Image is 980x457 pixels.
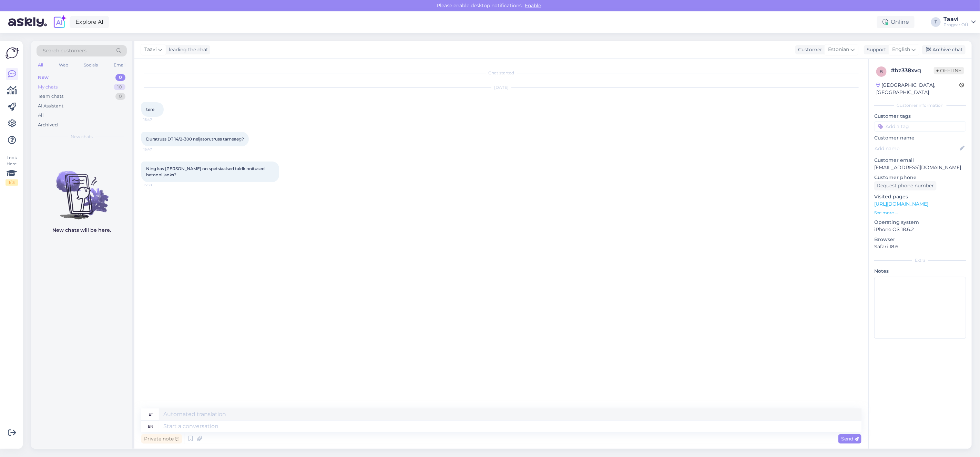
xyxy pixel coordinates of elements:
div: T [931,17,941,27]
div: et [149,408,153,420]
div: Archived [38,122,58,128]
div: Archive chat [922,45,966,54]
div: All [37,61,44,70]
span: Enable [523,2,543,9]
img: explore-ai [52,15,67,29]
p: Visited pages [874,193,966,200]
a: Explore AI [70,16,109,28]
span: Estonian [828,46,849,53]
div: 10 [114,84,125,91]
img: Askly Logo [6,46,19,60]
input: Add name [875,145,958,152]
span: b [880,69,883,74]
div: My chats [38,84,58,91]
div: Socials [82,61,99,70]
span: Ning kas [PERSON_NAME] on spetsiaalsed taldkinnitused betooni jaoks? [146,166,266,177]
p: Customer email [874,157,966,164]
div: Taavi [943,17,968,22]
span: Duratruss DT 14/2-300 neljatorutruss tarneaeg? [146,136,244,142]
p: Customer tags [874,113,966,120]
div: 1 / 3 [6,179,18,186]
span: New chats [71,134,93,140]
span: tere [146,107,154,112]
div: [GEOGRAPHIC_DATA], [GEOGRAPHIC_DATA] [876,82,959,96]
div: Team chats [38,93,63,100]
span: Search customers [43,47,86,54]
div: All [38,112,44,119]
span: English [892,46,910,53]
div: Email [112,61,127,70]
span: Offline [934,67,964,74]
div: 0 [115,74,125,81]
div: en [148,420,154,432]
div: Progear OÜ [943,22,968,28]
div: Request phone number [874,181,937,190]
a: [URL][DOMAIN_NAME] [874,201,928,207]
p: Browser [874,236,966,243]
div: Web [58,61,70,70]
div: [DATE] [141,84,861,91]
p: Operating system [874,219,966,226]
p: Notes [874,268,966,275]
div: # bz338xvq [891,66,934,75]
div: Support [864,46,886,53]
div: Customer [795,46,822,53]
div: Chat started [141,70,861,76]
p: See more ... [874,210,966,216]
span: 15:47 [143,147,169,152]
div: New [38,74,49,81]
div: 0 [115,93,125,100]
input: Add a tag [874,121,966,132]
span: 15:47 [143,117,169,122]
div: Customer information [874,102,966,108]
div: AI Assistant [38,103,63,110]
a: TaaviProgear OÜ [943,17,976,28]
p: iPhone OS 18.6.2 [874,226,966,233]
div: Private note [141,434,182,444]
p: [EMAIL_ADDRESS][DOMAIN_NAME] [874,164,966,171]
div: Look Here [6,155,18,186]
div: Online [877,16,915,28]
div: Extra [874,257,966,263]
p: Customer name [874,134,966,142]
img: No chats [31,158,132,220]
p: New chats will be here. [52,227,111,234]
span: Taavi [144,46,157,53]
p: Customer phone [874,174,966,181]
span: 15:50 [143,183,169,188]
p: Safari 18.6 [874,243,966,250]
span: Send [841,436,859,442]
div: leading the chat [166,46,208,53]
